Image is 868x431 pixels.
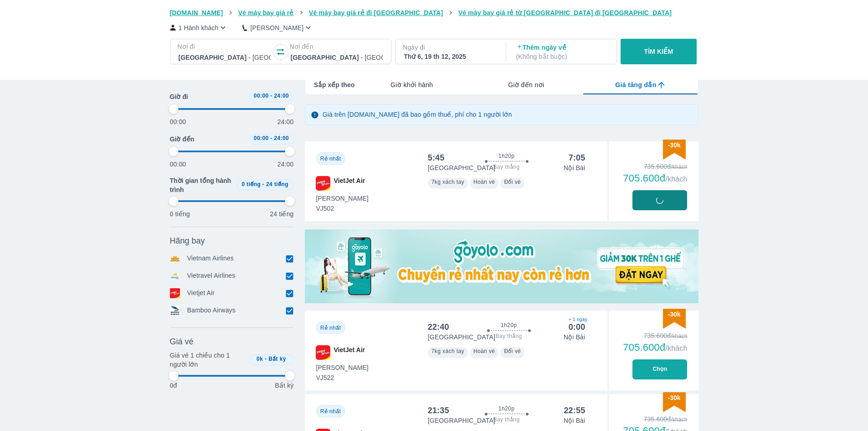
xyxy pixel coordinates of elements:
[334,345,365,360] span: VietJet Air
[320,408,341,415] span: Rẻ nhất
[170,8,699,17] nav: breadcrumb
[316,204,369,213] span: VJ502
[623,173,687,184] div: 705.600đ
[170,92,188,101] span: Giờ đi
[274,135,289,141] span: 24:00
[564,332,585,342] p: Nội Bài
[170,351,246,369] p: Giá vé 1 chiều cho 1 người lớn
[274,93,289,99] span: 24:00
[270,135,272,141] span: -
[516,43,608,61] p: Thêm ngày về
[265,356,267,362] span: -
[262,181,264,187] span: -
[428,322,449,332] div: 22:40
[403,43,497,52] p: Ngày đi
[665,344,687,352] span: /khách
[431,348,464,354] span: 7kg xách tay
[504,179,521,185] span: Đổi vé
[458,9,672,16] span: Vé máy bay giá rẻ từ [GEOGRAPHIC_DATA] đi [GEOGRAPHIC_DATA]
[473,348,495,354] span: Hoàn vé
[309,9,443,16] span: Vé máy bay giá rẻ đi [GEOGRAPHIC_DATA]
[170,235,205,246] span: Hãng bay
[170,381,177,390] p: 0đ
[266,181,288,187] span: 24 tiếng
[663,392,686,412] img: discount
[621,39,697,64] button: TÌM KIẾM
[316,363,369,372] span: [PERSON_NAME]
[473,179,495,185] span: Hoàn vé
[187,271,236,281] p: Vietravel Airlines
[170,336,194,347] span: Giá vé
[623,342,687,353] div: 705.600đ
[323,110,512,119] p: Giá trên [DOMAIN_NAME] đã bao gồm thuế, phí cho 1 người lớn
[170,160,186,169] p: 00:00
[428,152,445,163] div: 5:45
[508,80,544,89] span: Giờ đến nơi
[668,394,680,401] span: -30k
[316,194,369,203] span: [PERSON_NAME]
[615,80,656,89] span: Giá tăng dần
[305,229,699,303] img: media-0
[623,331,687,340] div: 735.600đ
[623,162,687,171] div: 735.600đ
[268,356,286,362] span: Bất kỳ
[428,416,495,425] p: [GEOGRAPHIC_DATA]
[498,152,514,160] span: 1h20p
[170,23,228,32] button: 1 Hành khách
[290,42,384,51] p: Nơi đến
[569,152,586,163] div: 7:05
[316,345,330,360] img: VJ
[270,93,272,99] span: -
[254,93,269,99] span: 00:00
[668,141,680,149] span: -30k
[187,254,234,264] p: Vietnam Airlines
[254,135,269,141] span: 00:00
[623,415,687,424] div: 735.600đ
[187,288,215,298] p: Vietjet Air
[428,163,495,172] p: [GEOGRAPHIC_DATA]
[170,176,233,194] span: Thời gian tổng hành trình
[644,47,673,56] p: TÌM KIẾM
[170,135,195,144] span: Giờ đến
[354,75,698,94] div: lab API tabs example
[569,316,586,323] span: + 1 ngày
[564,405,585,416] div: 22:55
[428,405,449,416] div: 21:35
[668,311,680,318] span: -30k
[516,52,608,61] p: ( Không bắt buộc )
[170,209,190,218] p: 0 tiếng
[316,373,369,382] span: VJ522
[277,160,294,169] p: 24:00
[316,176,330,191] img: VJ
[270,209,293,218] p: 24 tiếng
[170,117,186,126] p: 00:00
[257,356,263,362] span: 0k
[501,322,517,329] span: 1h20p
[241,181,261,187] span: 0 tiếng
[431,179,464,185] span: 7kg xách tay
[564,163,585,172] p: Nội Bài
[665,175,687,183] span: /khách
[569,322,586,332] div: 0:00
[277,117,294,126] p: 24:00
[404,52,496,61] div: Thứ 6, 19 th 12, 2025
[334,176,365,191] span: VietJet Air
[564,416,585,425] p: Nội Bài
[428,332,495,342] p: [GEOGRAPHIC_DATA]
[275,381,293,390] p: Bất kỳ
[504,348,521,354] span: Đổi vé
[187,306,236,316] p: Bamboo Airways
[320,156,341,162] span: Rẻ nhất
[663,309,686,328] img: discount
[179,23,219,32] p: 1 Hành khách
[632,359,687,379] button: Chọn
[390,80,433,89] span: Giờ khởi hành
[250,23,303,32] p: [PERSON_NAME]
[178,42,272,51] p: Nơi đi
[314,80,355,89] span: Sắp xếp theo
[663,140,686,159] img: discount
[498,405,514,412] span: 1h20p
[242,23,313,32] button: [PERSON_NAME]
[170,9,223,16] span: [DOMAIN_NAME]
[320,325,341,331] span: Rẻ nhất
